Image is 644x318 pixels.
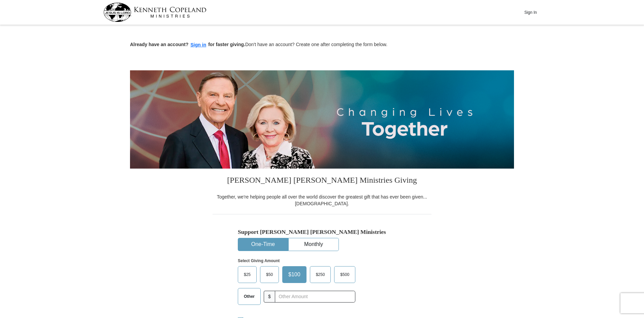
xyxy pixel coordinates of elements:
button: Monthly [289,238,339,251]
input: Other Amount [275,291,355,303]
span: $50 [263,270,276,280]
span: $100 [285,270,304,280]
button: Sign In [520,7,541,17]
h5: Support [PERSON_NAME] [PERSON_NAME] Ministries [238,228,406,236]
div: Together, we're helping people all over the world discover the greatest gift that has ever been g... [213,193,431,207]
span: $500 [337,270,353,280]
h3: [PERSON_NAME] [PERSON_NAME] Ministries Giving [213,169,431,193]
strong: Select Giving Amount [238,258,280,263]
button: One-Time [238,238,288,251]
span: $ [264,291,275,303]
span: Other [240,291,258,302]
img: kcm-header-logo.svg [103,3,206,22]
span: $25 [240,270,254,280]
span: $250 [313,270,328,280]
p: Don't have an account? Create one after completing the form below. [130,41,514,49]
strong: Already have an account? for faster giving. [130,42,245,47]
button: Sign in [189,41,208,49]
